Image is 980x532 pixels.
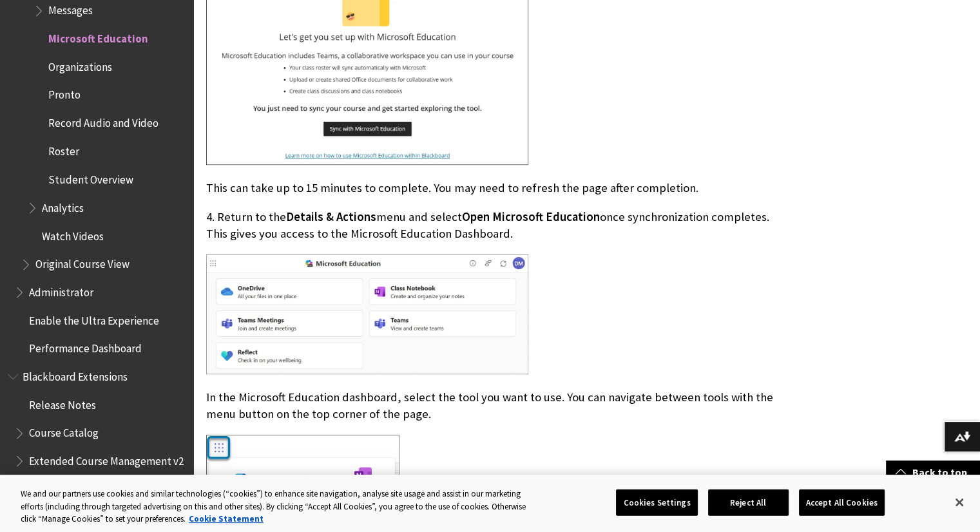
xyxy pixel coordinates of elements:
[29,337,142,355] span: Performance Dashboard
[286,209,376,224] span: Details & Actions
[945,488,974,517] button: Close
[29,394,96,411] span: Release Notes
[886,461,980,484] a: Back to top
[29,309,159,327] span: Enable the Ultra Experience
[189,513,264,524] a: More information about your privacy, opens in a new tab
[206,180,776,196] p: This can take up to 15 minutes to complete. You may need to refresh the page after completion.
[42,196,84,214] span: Analytics
[29,450,184,467] span: Extended Course Management v2
[799,489,885,516] button: Accept All Cookies
[48,84,81,102] span: Pronto
[35,253,130,271] span: Original Course View
[21,488,539,526] div: We and our partners use cookies and similar technologies (“cookies”) to enhance site navigation, ...
[48,56,112,73] span: Organizations
[29,422,99,439] span: Course Catalog
[462,209,600,224] span: Open Microsoft Education
[42,225,104,242] span: Watch Videos
[206,389,776,423] p: In the Microsoft Education dashboard, select the tool you want to use. You can navigate between t...
[48,169,133,186] span: Student Overview
[616,489,697,516] button: Cookies Settings
[48,112,159,129] span: Record Audio and Video
[708,489,789,516] button: Reject All
[48,28,148,45] span: Microsoft Education
[29,281,93,298] span: Administrator
[206,209,776,242] p: 4. Return to the menu and select once synchronization completes. This gives you access to the Mic...
[206,254,528,374] img: Microsoft Education Dashboard which displays several Microsoft LTI tools
[48,140,79,158] span: Roster
[23,365,128,383] span: Blackboard Extensions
